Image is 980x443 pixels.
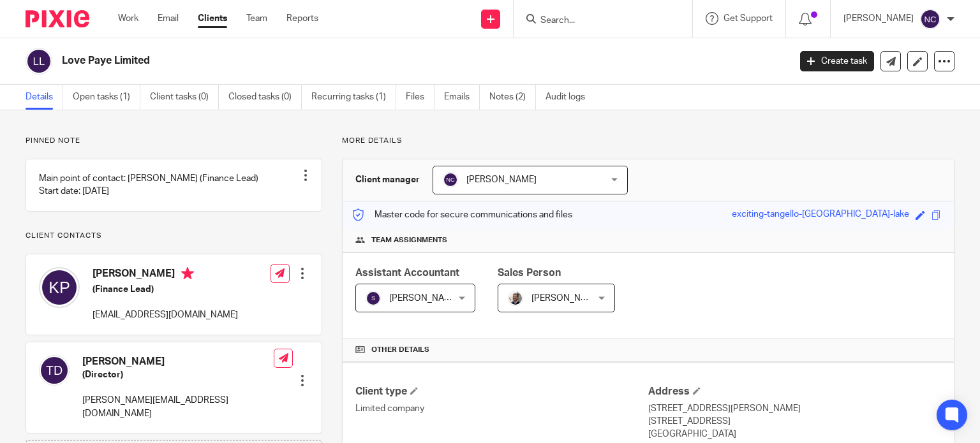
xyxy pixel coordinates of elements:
p: [PERSON_NAME][EMAIL_ADDRESS][DOMAIN_NAME] [82,394,274,420]
img: svg%3E [26,48,52,75]
p: Master code for secure communications and files [352,208,572,221]
a: Reports [286,12,318,25]
h5: (Director) [82,368,274,381]
a: Emails [444,85,480,110]
span: [PERSON_NAME] K V [389,294,475,303]
a: Recurring tasks (1) [311,85,396,110]
a: Audit logs [546,85,595,110]
a: Client tasks (0) [150,85,219,110]
p: Limited company [355,402,648,415]
p: Client contacts [26,231,322,241]
span: Assistant Accountant [355,268,459,278]
a: Closed tasks (0) [228,85,302,110]
a: Create task [800,51,874,71]
h4: [PERSON_NAME] [82,355,274,368]
h4: [PERSON_NAME] [93,267,238,283]
a: Details [26,85,63,110]
a: Open tasks (1) [73,85,140,110]
span: Sales Person [498,268,561,278]
p: [EMAIL_ADDRESS][DOMAIN_NAME] [93,309,238,321]
a: Notes (2) [489,85,536,110]
img: svg%3E [366,291,381,306]
img: svg%3E [920,9,940,29]
img: Matt%20Circle.png [508,291,523,306]
span: [PERSON_NAME] [466,175,537,184]
a: Files [406,85,434,110]
p: [STREET_ADDRESS][PERSON_NAME] [648,402,941,415]
img: Pixie [26,10,89,27]
h4: Client type [355,385,648,398]
a: Work [118,12,138,25]
input: Search [539,15,654,27]
a: Email [158,12,179,25]
img: svg%3E [443,172,458,187]
p: More details [342,136,954,146]
a: Clients [198,12,227,25]
h3: Client manager [355,173,420,186]
h5: (Finance Lead) [93,283,238,296]
p: [PERSON_NAME] [843,12,914,25]
div: exciting-tangello-[GEOGRAPHIC_DATA]-lake [732,208,909,222]
i: Primary [181,267,194,280]
span: Other details [371,345,429,355]
p: Pinned note [26,136,322,146]
span: Get Support [724,14,773,23]
span: [PERSON_NAME] [531,294,602,303]
img: svg%3E [39,355,70,386]
img: svg%3E [39,267,80,308]
h2: Love Paye Limited [62,54,637,68]
h4: Address [648,385,941,398]
span: Team assignments [371,235,447,245]
a: Team [246,12,267,25]
p: [STREET_ADDRESS] [648,415,941,428]
p: [GEOGRAPHIC_DATA] [648,428,941,440]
